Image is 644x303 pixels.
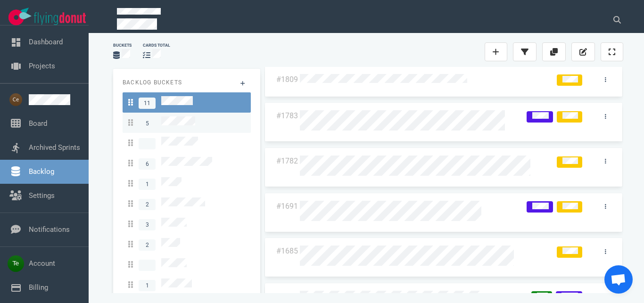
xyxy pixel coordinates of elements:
[139,239,156,251] span: 2
[143,42,170,49] div: cards total
[276,156,298,165] a: #1782
[34,12,86,25] img: Flying Donut text logo
[29,283,48,292] a: Billing
[29,62,55,70] a: Projects
[123,153,251,173] a: 6
[276,202,298,211] a: #1691
[29,191,55,200] a: Settings
[29,38,63,46] a: Dashboard
[123,92,251,113] a: 11
[113,42,132,49] div: Buckets
[123,275,251,295] a: 1
[276,246,298,255] a: #1685
[29,143,80,152] a: Archived Sprints
[123,78,251,87] p: Backlog Buckets
[29,259,55,268] a: Account
[29,167,54,176] a: Backlog
[276,75,298,84] a: #1809
[123,234,251,254] a: 2
[139,280,156,291] span: 1
[123,113,251,133] a: 5
[29,119,47,128] a: Board
[139,118,156,129] span: 5
[123,194,251,214] a: 2
[139,158,156,170] span: 6
[123,173,251,194] a: 1
[139,179,156,190] span: 1
[29,225,70,234] a: Notifications
[139,98,156,109] span: 11
[139,199,156,210] span: 2
[139,219,156,230] span: 3
[604,265,633,294] div: Chat abierto
[276,292,298,301] a: #1668
[123,214,251,234] a: 3
[276,111,298,120] a: #1783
